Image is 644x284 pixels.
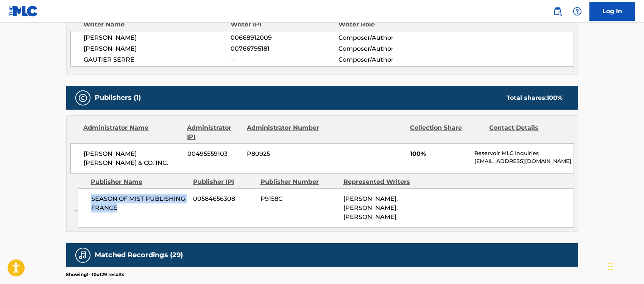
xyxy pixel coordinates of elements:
span: 100 % [547,94,563,101]
div: Administrator Number [247,123,320,141]
div: Publisher Number [260,177,338,186]
div: Help [570,4,585,19]
div: Total shares: [507,93,563,102]
span: SEASON OF MIST PUBLISHING FRANCE [91,194,188,213]
span: 100% [410,149,469,158]
img: MLC Logo [9,6,38,17]
span: -- [231,55,338,64]
a: Log In [589,2,635,21]
span: Composer/Author [338,33,437,42]
div: Publisher Name [91,177,187,186]
h5: Publishers (1) [95,93,141,102]
div: Represented Writers [343,177,421,186]
img: Matched Recordings [78,251,87,260]
span: [PERSON_NAME] [84,33,231,42]
div: Writer IPI [231,20,338,29]
span: 00766795181 [231,44,338,53]
span: Composer/Author [338,44,437,53]
p: [EMAIL_ADDRESS][DOMAIN_NAME] [474,157,573,165]
span: P80925 [247,149,320,158]
div: Writer Name [84,20,231,29]
span: [PERSON_NAME], [PERSON_NAME], [PERSON_NAME] [343,195,398,220]
span: Composer/Author [338,55,437,64]
img: help [573,7,582,16]
div: Administrator Name [84,123,182,141]
span: [PERSON_NAME] [PERSON_NAME] & CO. INC. [84,149,182,168]
img: search [553,7,562,16]
p: Showing 1 - 10 of 29 results [66,271,125,278]
div: Contact Details [490,123,563,141]
img: Publishers [78,93,87,102]
span: 00668912009 [231,33,338,42]
div: Publisher IPI [193,177,255,186]
iframe: Chat Widget [606,248,644,284]
span: GAUTIER SERRE [84,55,231,64]
div: Administrator IPI [187,123,241,141]
p: Reservoir MLC Inquiries [474,149,573,157]
div: Writer Role [338,20,437,29]
h5: Matched Recordings (29) [95,251,183,259]
span: 00495559103 [187,149,241,158]
span: [PERSON_NAME] [84,44,231,53]
span: 00584656308 [193,194,255,203]
span: P9158C [260,194,338,203]
div: Collection Share [410,123,483,141]
a: Public Search [550,4,565,19]
div: Drag [608,255,613,278]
